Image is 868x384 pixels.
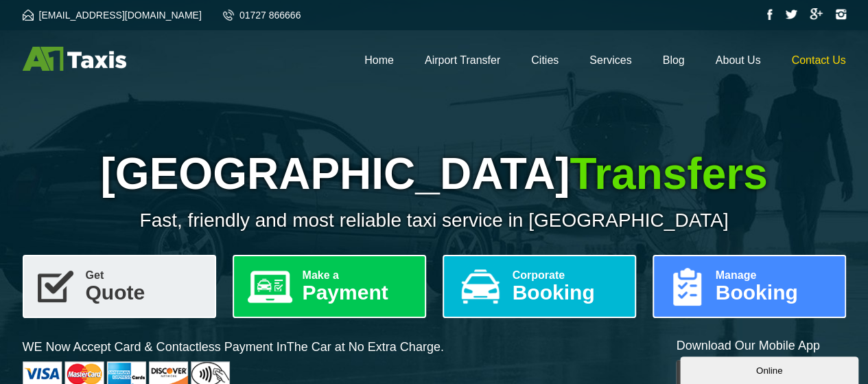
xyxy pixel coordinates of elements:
[767,9,773,20] img: Facebook
[233,255,426,318] a: Make aPayment
[86,270,204,281] span: Get
[443,255,636,318] a: CorporateBooking
[23,148,846,199] h1: [GEOGRAPHIC_DATA]
[791,54,845,66] a: Contact Us
[810,8,823,20] img: Google Plus
[287,340,444,354] span: The Car at No Extra Charge.
[653,255,846,318] a: ManageBooking
[223,10,301,21] a: 01727 866666
[716,54,761,66] a: About Us
[425,54,500,66] a: Airport Transfer
[570,149,767,199] span: Transfers
[23,339,444,356] p: WE Now Accept Card & Contactless Payment In
[835,9,846,20] img: Instagram
[716,270,834,281] span: Manage
[23,47,126,71] img: A1 Taxis St Albans LTD
[23,10,202,21] a: [EMAIL_ADDRESS][DOMAIN_NAME]
[589,54,631,66] a: Services
[513,270,624,281] span: Corporate
[676,337,845,354] p: Download Our Mobile App
[680,354,861,384] iframe: chat widget
[662,54,684,66] a: Blog
[531,54,559,66] a: Cities
[785,10,797,19] img: Twitter
[23,255,216,318] a: GetQuote
[364,54,394,66] a: Home
[23,210,846,231] p: Fast, friendly and most reliable taxi service in [GEOGRAPHIC_DATA]
[303,270,414,281] span: Make a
